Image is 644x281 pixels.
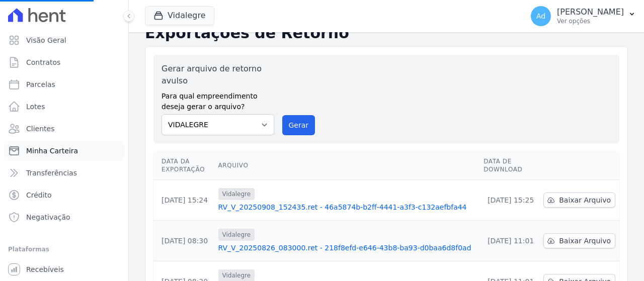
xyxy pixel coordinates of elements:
[26,102,45,112] span: Lotes
[26,212,70,222] span: Negativação
[4,74,124,95] a: Parcelas
[559,236,611,246] span: Baixar Arquivo
[4,97,124,117] a: Lotes
[218,202,476,212] a: RV_V_20250908_152435.ret - 46a5874b-b2ff-4441-a3f3-c132aefbfa44
[26,168,77,178] span: Transferências
[26,264,64,274] span: Recebíveis
[543,233,615,248] a: Baixar Arquivo
[4,141,124,161] a: Minha Carteira
[523,2,644,30] button: Ad [PERSON_NAME] Ver opções
[4,259,124,279] a: Recebíveis
[4,163,124,183] a: Transferências
[26,190,52,200] span: Crédito
[153,151,214,180] th: Data da Exportação
[557,7,624,17] p: [PERSON_NAME]
[557,17,624,25] p: Ver opções
[559,195,611,205] span: Baixar Arquivo
[162,87,274,112] label: Para qual empreendimento deseja gerar o arquivo?
[543,193,615,208] a: Baixar Arquivo
[479,151,539,180] th: Data de Download
[26,79,55,89] span: Parcelas
[8,243,120,255] div: Plataformas
[145,24,628,42] h2: Exportações de Retorno
[4,185,124,205] a: Crédito
[145,6,214,25] button: Vidalegre
[162,63,274,87] label: Gerar arquivo de retorno avulso
[4,119,124,139] a: Clientes
[26,57,60,67] span: Contratos
[4,207,124,227] a: Negativação
[4,30,124,50] a: Visão Geral
[214,151,480,180] th: Arquivo
[26,124,54,134] span: Clientes
[218,188,255,200] span: Vidalegre
[26,146,78,156] span: Minha Carteira
[536,13,545,20] span: Ad
[479,221,539,261] td: [DATE] 11:01
[282,115,315,135] button: Gerar
[153,221,214,261] td: [DATE] 08:30
[218,229,255,241] span: Vidalegre
[26,35,66,45] span: Visão Geral
[4,52,124,72] a: Contratos
[218,243,476,253] a: RV_V_20250826_083000.ret - 218f8efd-e646-43b8-ba93-d0baa6d8f0ad
[479,180,539,221] td: [DATE] 15:25
[153,180,214,221] td: [DATE] 15:24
